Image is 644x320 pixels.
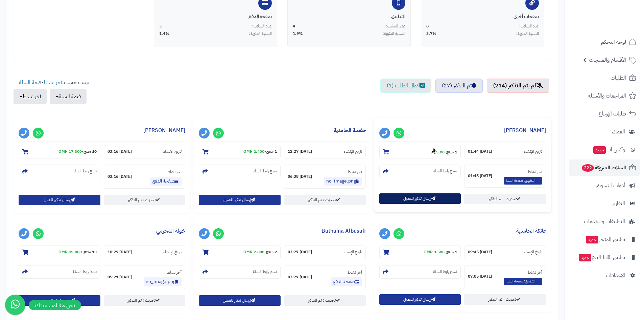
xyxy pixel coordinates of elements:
[84,148,97,154] strong: 10 منتج
[468,249,492,255] strong: [DATE] 09:45
[288,174,312,179] strong: [DATE] 06:38
[504,177,542,185] span: التطبيق: صفحة السلة
[104,295,186,306] a: تحديث : تم التذكير
[84,249,97,255] strong: 13 منتج
[143,126,185,134] a: [PERSON_NAME]
[19,295,100,306] button: إرسال تذكير للعميل
[424,249,445,255] strong: 3.500 OMR
[199,195,281,205] button: إرسال تذكير للعميل
[431,148,457,155] small: -
[249,31,272,37] span: النسبة المئوية:
[487,79,549,93] a: لم يتم التذكير (214)
[163,249,182,255] small: تاريخ الإنشاء
[446,149,457,155] strong: 1 منتج
[578,253,625,262] span: تطبيق نقاط البيع
[504,278,542,285] span: التطبيق: صفحة السلة
[579,254,591,261] span: جديد
[348,169,362,175] small: آخر نشاط
[468,173,492,179] strong: [DATE] 01:45
[288,249,312,255] strong: [DATE] 03:27
[19,78,41,86] a: قيمة السلة
[19,246,100,259] section: 13 منتج-45.000 OMR
[611,73,626,83] span: الطلبات
[108,249,132,255] strong: [DATE] 10:29
[19,165,100,178] section: نسخ رابط السلة
[569,195,640,212] a: التقارير
[199,165,281,178] section: نسخ رابط السلة
[569,231,640,248] a: تطبيق المتجرجديد
[426,13,539,20] div: صفحات أخرى
[14,89,47,104] button: آخر نشاط
[344,249,362,255] small: تاريخ الإنشاء
[585,235,625,244] span: تطبيق المتجر
[596,181,625,190] span: أدوات التسويق
[58,249,97,255] small: -
[528,169,542,175] small: آخر نشاط
[581,163,626,172] span: السلات المتروكة
[569,213,640,230] a: التطبيقات والخدمات
[569,70,640,86] a: الطلبات
[424,249,457,255] small: -
[293,23,295,29] span: 4
[14,79,89,104] ul: ترتيب حسب: -
[379,246,461,259] section: 1 منتج-3.500 OMR
[379,294,461,305] button: إرسال تذكير للعميل
[379,165,461,178] section: نسخ رابط السلة
[43,78,62,86] a: آخر نشاط
[386,23,405,29] span: عدد السلات:
[468,274,492,279] strong: [DATE] 07:05
[167,169,182,175] small: آخر نشاط
[19,265,100,279] section: نسخ رابط السلة
[569,34,640,50] a: لوحة التحكم
[159,13,272,20] div: صفحة الدفع
[293,13,405,20] div: التطبيق
[569,124,640,140] a: العملاء
[266,249,277,255] strong: 2 منتج
[593,146,606,154] span: جديد
[426,23,429,29] span: 8
[344,149,362,154] small: تاريخ الإنشاء
[504,126,546,134] a: [PERSON_NAME]
[334,126,366,134] a: حفصة الحامدية
[606,271,625,280] span: الإعدادات
[324,177,362,186] a: no_image.png
[243,249,264,255] strong: 2.800 OMR
[58,148,82,154] strong: 17.300 OMR
[199,295,281,306] button: إرسال تذكير للعميل
[379,145,461,158] section: 1 منتج-5.00
[253,168,277,174] small: نسخ رابط السلة
[588,91,626,101] span: المراجعات والأسئلة
[569,142,640,158] a: وآتس آبجديد
[379,193,461,204] button: إرسال تذكير للعميل
[569,159,640,176] a: السلات المتروكة222
[464,294,546,305] a: تحديث : تم التذكير
[586,236,598,243] span: جديد
[589,55,626,65] span: الأقسام والمنتجات
[569,249,640,265] a: تطبيق نقاط البيعجديد
[516,31,539,37] span: النسبة المئوية:
[524,149,542,154] small: تاريخ الإنشاء
[431,149,445,155] strong: 5.00
[584,217,625,226] span: التطبيقات والخدمات
[108,149,132,154] strong: [DATE] 03:16
[331,277,362,286] a: صفحة الدفع
[288,149,312,154] strong: [DATE] 12:27
[108,174,132,179] strong: [DATE] 03:16
[159,23,162,29] span: 3
[383,31,405,37] span: النسبة المئوية:
[199,145,281,158] section: 1 منتج-2.400 OMR
[569,177,640,194] a: أدوات التسويق
[73,168,97,174] small: نسخ رابط السلة
[599,109,626,119] span: طلبات الإرجاع
[601,37,626,47] span: لوحة التحكم
[144,277,182,286] a: no_image.png
[379,265,461,279] section: نسخ رابط السلة
[108,274,132,280] strong: [DATE] 05:21
[252,23,272,29] span: عدد السلات:
[150,177,182,186] a: صفحة الدفع
[50,89,87,104] button: قيمة السلة
[58,249,82,255] strong: 45.000 OMR
[284,295,366,306] a: تحديث : تم التذكير
[464,194,546,204] a: تحديث : تم التذكير
[104,195,186,205] a: تحديث : تم التذكير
